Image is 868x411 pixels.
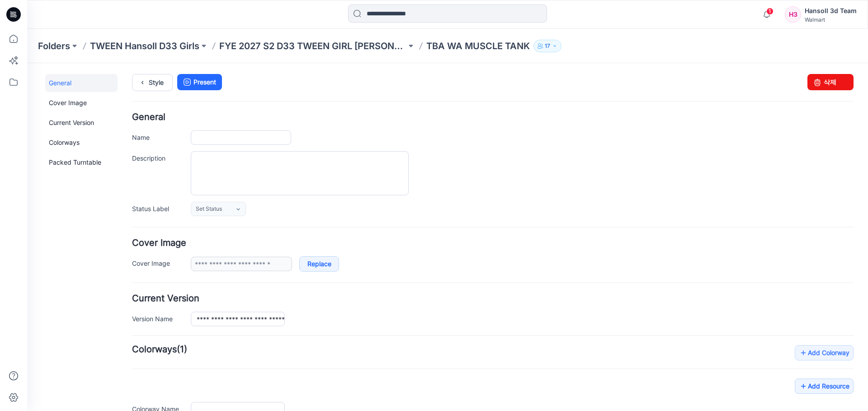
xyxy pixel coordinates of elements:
[90,40,199,52] a: TWEEN Hansoll D33 Girls
[105,341,155,351] label: Colorway Name
[533,40,561,52] button: 17
[105,175,826,184] h4: Cover Image
[105,281,150,291] strong: Colorways
[768,282,826,297] a: Add Colorway
[105,195,155,205] label: Cover Image
[105,250,155,260] label: Version Name
[27,63,868,411] iframe: edit-style
[768,315,826,331] a: Add Resource
[38,40,70,52] a: Folders
[105,140,155,150] label: Status Label
[150,281,160,291] span: (1)
[164,139,219,153] a: Set Status
[785,6,801,23] div: H3
[805,16,857,23] div: Walmart
[105,69,155,79] label: Name
[105,90,155,100] label: Description
[105,231,826,240] h4: Current Version
[272,193,312,208] a: Replace
[766,8,774,15] span: 1
[219,40,406,52] a: FYE 2027 S2 D33 TWEEN GIRL [PERSON_NAME]
[805,5,857,16] div: Hansoll 3d Team
[169,141,195,150] span: Set Status
[426,40,530,52] p: TBA WA MUSCLE TANK
[545,41,550,51] p: 17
